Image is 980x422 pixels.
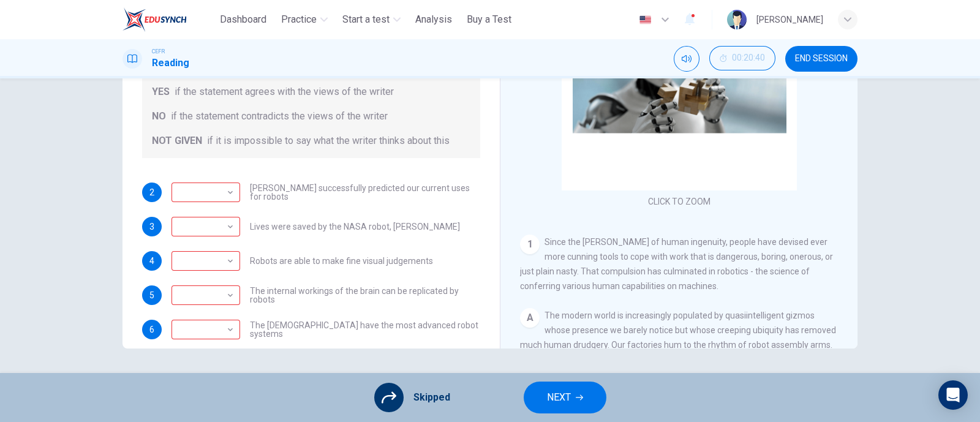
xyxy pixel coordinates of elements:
span: NEXT [547,389,571,406]
span: Practice [281,12,317,27]
div: Mute [674,46,699,72]
a: ELTC logo [123,7,215,32]
img: en [638,15,653,24]
span: NO [152,109,166,124]
span: The [DEMOGRAPHIC_DATA] have the most advanced robot systems [250,321,480,338]
span: 3 [149,222,154,231]
span: Start a test [342,12,390,27]
span: if it is impossible to say what the writer thinks about this [207,134,450,148]
button: Analysis [410,9,457,31]
span: if the statement contradicts the views of the writer [171,109,388,124]
span: 5 [149,291,154,300]
h1: Reading [152,56,189,70]
span: 4 [149,257,154,265]
span: Analysis [415,12,452,27]
button: Dashboard [215,9,271,31]
div: 1 [520,235,540,254]
button: END SESSION [785,46,858,72]
span: END SESSION [795,54,848,64]
span: Skipped [413,390,450,405]
span: [PERSON_NAME] successfully predicted our current uses for robots [250,184,480,201]
span: if the statement agrees with the views of the writer [175,85,394,99]
span: The internal workings of the brain can be replicated by robots [250,287,480,304]
span: Buy a Test [467,12,511,27]
img: ELTC logo [123,7,187,32]
div: Hide [709,46,775,72]
span: 00:20:40 [732,53,765,63]
div: Open Intercom Messenger [938,380,968,410]
span: YES [152,85,170,99]
span: Robots are able to make fine visual judgements [250,257,433,265]
div: [PERSON_NAME] [756,12,823,27]
span: 6 [149,325,154,334]
span: Lives were saved by the NASA robot, [PERSON_NAME] [250,222,460,231]
span: Dashboard [220,12,266,27]
span: Since the [PERSON_NAME] of human ingenuity, people have devised ever more cunning tools to cope w... [520,237,833,291]
button: 00:20:40 [709,46,775,70]
button: Start a test [337,9,405,31]
span: 2 [149,188,154,197]
button: Buy a Test [462,9,516,31]
button: NEXT [524,382,606,413]
div: A [520,308,540,328]
span: NOT GIVEN [152,134,202,148]
img: Profile picture [727,10,747,29]
button: Practice [276,9,333,31]
span: CEFR [152,47,165,56]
